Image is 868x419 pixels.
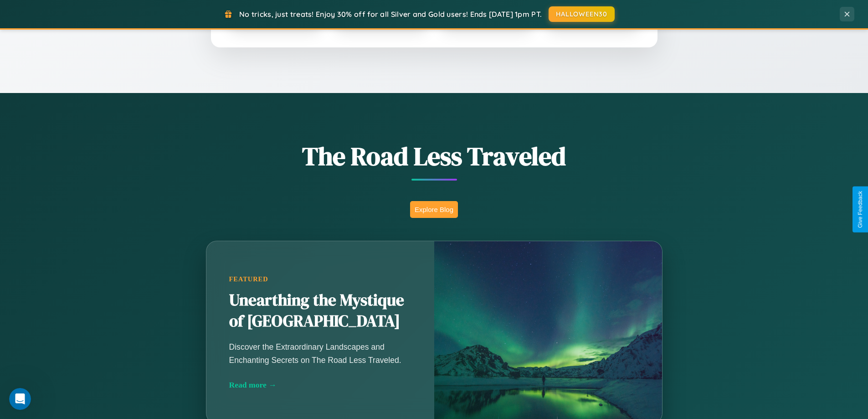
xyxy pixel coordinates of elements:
h2: Unearthing the Mystique of [GEOGRAPHIC_DATA] [229,290,411,332]
div: Give Feedback [857,191,863,228]
button: HALLOWEEN30 [549,6,615,22]
div: Read more → [229,380,411,390]
div: Featured [229,275,411,283]
p: Discover the Extraordinary Landscapes and Enchanting Secrets on The Road Less Traveled. [229,341,411,366]
span: No tricks, just treats! Enjoy 30% off for all Silver and Gold users! Ends [DATE] 1pm PT. [239,10,542,19]
iframe: Intercom live chat [9,388,31,410]
button: Explore Blog [410,201,458,218]
h1: The Road Less Traveled [161,139,708,174]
